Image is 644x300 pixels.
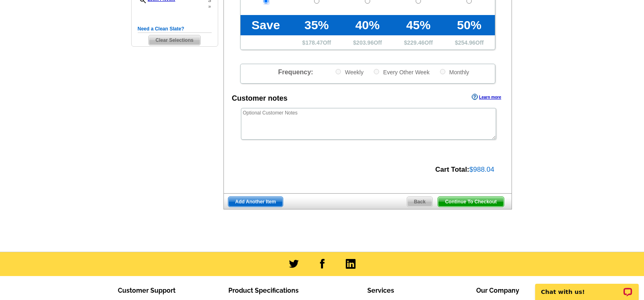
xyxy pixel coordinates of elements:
label: Monthly [439,68,469,76]
span: Frequency: [278,69,313,76]
td: 35% [291,15,342,35]
iframe: LiveChat chat widget [530,274,644,300]
h5: Need a Clean Slate? [138,25,212,33]
td: Save [241,15,291,35]
span: 229.46 [407,39,425,46]
input: Every Other Week [374,69,379,74]
input: Monthly [440,69,445,74]
span: Customer Support [118,287,176,294]
span: 178.47 [306,39,323,46]
span: 203.96 [356,39,374,46]
td: $ Off [393,35,444,50]
strong: Cart Total: [435,166,469,173]
td: 50% [444,15,494,35]
a: Add Another Item [228,196,283,207]
span: Our Company [476,287,519,294]
td: $ Off [444,35,494,50]
span: $988.04 [469,166,494,173]
span: » [208,4,211,10]
span: Product Specifications [228,287,299,294]
span: Services [367,287,394,294]
span: Continue To Checkout [438,197,503,207]
td: 45% [393,15,444,35]
a: Learn more [472,94,501,100]
a: Back [407,196,433,207]
td: 40% [342,15,393,35]
td: $ Off [342,35,393,50]
div: Customer notes [232,93,288,104]
span: 254.96 [458,39,475,46]
label: Every Other Week [373,68,429,76]
td: $ Off [291,35,342,50]
input: Weekly [336,69,341,74]
label: Weekly [335,68,364,76]
span: Back [407,197,433,207]
span: Clear Selections [149,35,200,45]
span: Add Another Item [228,197,283,207]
